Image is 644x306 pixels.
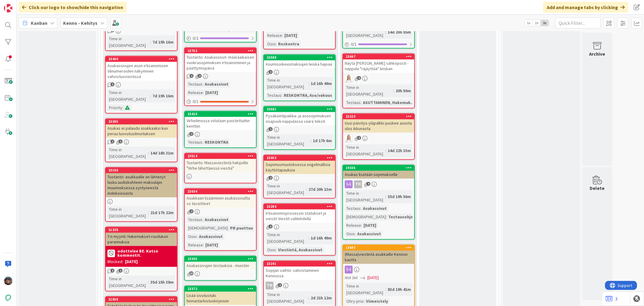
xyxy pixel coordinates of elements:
[385,286,386,293] span: :
[148,150,149,157] span: :
[354,181,362,188] div: TH
[276,41,277,47] span: :
[185,286,256,305] div: 23372Lisää sivutustuki hinnantarkistuskirjeisiin
[276,247,277,253] span: :
[187,139,202,146] div: Testaus
[106,233,177,246] div: Y:n myynti: Hakemukset-ruudukon parannuksia
[343,54,414,60] div: 23667
[343,114,414,133] div: 23223Uusi päivitys-yläpalkki puskee asioita ulos ikkunasta
[119,269,123,273] span: 1
[185,292,256,305] div: Lisää sivutustuki hinnantarkistuskirjeisiin
[311,138,333,144] div: 1d 17h 6m
[367,275,379,281] span: [DATE]
[107,259,123,265] div: Blocked:
[343,114,414,119] div: 23223
[264,261,335,280] div: 23241Sopijan vaihto: vahvistaminen Kennossa
[198,74,202,78] span: 2
[385,29,386,35] span: :
[308,80,309,87] span: :
[277,247,324,253] div: Viestintä, Asukassivut
[267,205,335,209] div: 23284
[343,181,414,188] div: TH
[185,154,256,159] div: 23514
[264,112,335,125] div: Pysäköintipaikka- ja asosopimuksen osapuoli-nappulassa väärä teksti
[111,269,114,273] span: 2
[343,60,414,73] div: Näytä [PERSON_NAME] sähköposti -nappula "räjäyttää" leiskan
[106,173,177,197] div: Tuotanto: asukkaalle on lähtenyt lasku uudiskohteen maksulajin muunnoksessa syntyneestä indeksios...
[203,90,204,96] span: :
[151,93,175,99] div: 7d 19h 16m
[267,56,335,60] div: 23588
[386,286,412,293] div: 83d 19h 41m
[343,165,414,171] div: 19335
[106,168,177,173] div: 23186
[185,117,256,130] div: Virheilmossa viitataan poistettuihin kenttiin
[204,242,219,249] div: [DATE]
[31,19,47,27] span: Kanban
[361,99,416,106] div: ASUTTAMINEN, Hakemuk...
[106,125,177,138] div: Asukas ei palaudu asukkaaksi kun peruu luovutusilmoituksen
[190,132,194,136] span: 2
[197,233,224,240] div: Asukassivut
[541,20,549,26] span: 3x
[264,261,335,267] div: 23241
[266,183,306,196] div: Time in [GEOGRAPHIC_DATA]
[264,107,335,125] div: 23581Pysäköintipaikka- ja asosopimuksen osapuoli-nappulassa väärä teksti
[185,286,256,292] div: 23372
[386,148,412,154] div: 14d 22h 33m
[394,88,412,94] div: 20h 50m
[187,287,256,291] div: 23372
[193,99,198,105] span: 0 / 1
[203,242,204,249] span: :
[307,186,333,193] div: 27d 20h 13m
[343,75,414,83] div: SL
[264,155,335,174] div: 23053Sopimusmuutoksessa ongelmallisia käyttötapauksia
[4,294,12,302] img: avatar
[187,49,256,53] div: 22753
[117,249,175,258] b: odottelee BE. Katso kommentit.
[385,148,386,154] span: :
[306,186,307,193] span: :
[386,29,412,35] div: 14d 20h 55m
[278,283,282,287] span: 1
[362,222,378,229] div: [DATE]
[309,235,333,242] div: 1d 16h 49m
[266,92,281,99] div: Testaus
[106,168,177,197] div: 23186Tuotanto: asukkaalle on lähtenyt lasku uudiskohteen maksulajin muunnoksessa syntyneestä inde...
[309,295,333,301] div: 2d 21h 12m
[357,76,361,80] span: 2
[269,70,273,74] span: 1
[187,90,203,96] div: Release
[106,297,177,302] div: 21858
[107,276,148,289] div: Time in [GEOGRAPHIC_DATA]
[345,99,360,106] div: Testaus
[202,216,203,223] span: :
[543,2,628,13] div: Add and manage tabs by clicking
[190,74,194,78] span: 1
[393,88,394,94] span: :
[360,99,361,106] span: :
[343,171,414,179] div: Asukas lisätään sopimukselle
[229,225,255,232] div: PR puuttuu
[364,298,389,305] div: Viimeistely
[150,39,151,45] span: :
[308,235,309,242] span: :
[185,48,256,54] div: 22753
[148,210,149,216] span: :
[185,98,256,106] div: 0/1
[277,41,301,47] div: Reskontra
[343,245,414,251] div: 13697
[203,216,230,223] div: Asukassivut
[185,112,256,117] div: 23423
[343,165,414,179] div: 19335Asukas lisätään sopimukselle
[269,176,273,180] span: 2
[107,206,148,220] div: Time in [GEOGRAPHIC_DATA]
[264,161,335,174] div: Sopimusmuutoksessa ongelmallisia käyttötapauksia
[4,4,12,12] img: Visit kanbanzone.com
[343,251,414,264] div: (Massa)viestintä asukkaille Kennon kautta
[345,75,353,83] img: SL
[108,228,177,232] div: 21338
[108,298,177,302] div: 21858
[187,233,197,240] div: Osio
[187,242,203,249] div: Release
